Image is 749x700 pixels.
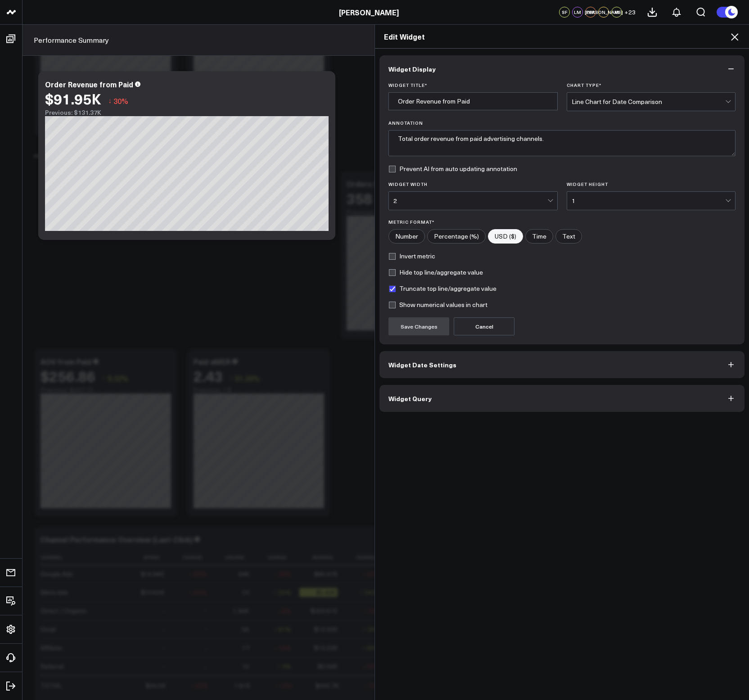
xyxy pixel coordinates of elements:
[379,385,744,412] button: Widget Query
[488,229,523,244] label: USD ($)
[567,181,736,187] label: Widget Height
[388,317,449,335] button: Save Changes
[388,269,483,276] label: Hide top line/aggregate value
[572,197,726,204] div: 1
[388,229,425,244] label: Number
[572,7,583,18] div: LM
[388,130,735,156] textarea: Total order revenue from paid advertising channels.
[388,181,558,187] label: Widget Width
[567,82,736,88] label: Chart Type *
[555,229,582,244] label: Text
[388,361,456,368] span: Widget Date Settings
[393,197,547,204] div: 2
[388,65,436,72] span: Widget Display
[388,301,487,308] label: Show numerical values in chart
[585,7,596,18] div: DM
[559,7,570,18] div: SF
[572,98,726,105] div: Line Chart for Date Comparison
[379,55,744,82] button: Widget Display
[427,229,486,244] label: Percentage (%)
[598,7,609,18] div: [PERSON_NAME]
[388,82,558,88] label: Widget Title *
[388,92,558,110] input: Enter your widget title
[624,9,636,15] span: + 23
[384,32,740,41] h2: Edit Widget
[388,253,435,260] label: Invert metric
[624,7,636,18] button: +23
[339,7,399,17] a: [PERSON_NAME]
[379,351,744,378] button: Widget Date Settings
[388,219,735,225] label: Metric Format*
[611,7,622,18] div: JB
[525,229,553,244] label: Time
[388,285,496,292] label: Truncate top line/aggregate value
[388,395,432,402] span: Widget Query
[454,317,514,335] button: Cancel
[388,165,517,172] label: Prevent AI from auto updating annotation
[388,120,735,126] label: Annotation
